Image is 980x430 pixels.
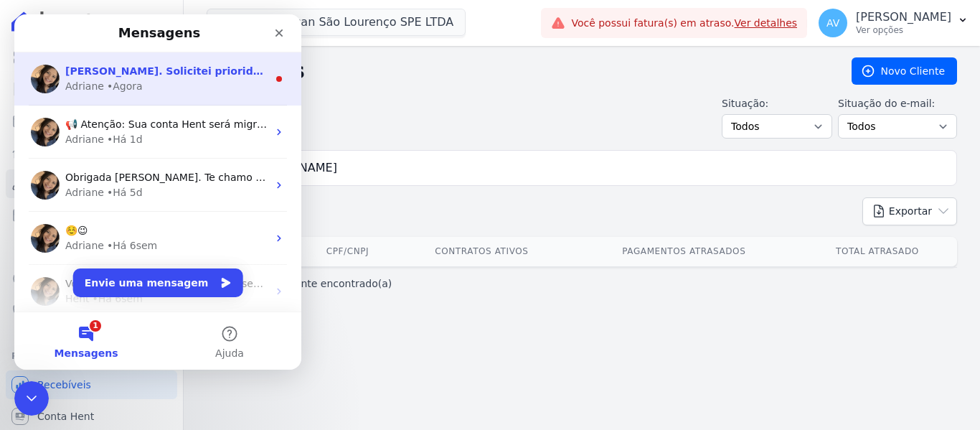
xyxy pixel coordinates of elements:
span: Você receberá respostas aqui e no seu e-mail: ✉️ [PERSON_NAME][EMAIL_ADDRESS][DOMAIN_NAME] Nosso ... [51,263,864,275]
a: Lotes [6,138,177,167]
a: Visão Geral [6,43,177,72]
span: [PERSON_NAME]. Solicitei prioridade no ajuste. ; ) [51,51,335,62]
div: Adriane [51,65,90,80]
p: Nenhum(a) cliente encontrado(a) [224,276,392,291]
button: AV [PERSON_NAME] Ver opções [807,3,980,43]
button: Ajuda [143,298,287,355]
p: [PERSON_NAME] [856,10,951,24]
div: Hent [51,277,75,292]
h2: Clientes [207,58,829,84]
th: Pagamentos Atrasados [570,237,798,266]
span: Mensagens [40,334,104,344]
th: Total Atrasado [798,237,957,266]
button: Envie uma mensagem [59,254,229,283]
iframe: Intercom live chat [14,14,301,370]
span: Recebíveis [37,378,91,392]
img: Profile image for Adriane [17,103,45,132]
div: Plataformas [11,347,171,365]
a: Novo Cliente [852,57,957,85]
a: Negativação [6,296,177,324]
div: • Há 1d [93,118,128,133]
th: CPF/CNPJ [302,237,393,266]
img: Profile image for Adriane [17,156,45,185]
span: AV [826,18,839,28]
img: Profile image for Adriane [17,263,45,291]
a: Parcelas [6,106,177,135]
a: Minha Carteira [6,201,177,230]
span: Conta Hent [37,409,94,424]
th: Contratos Ativos [393,237,570,266]
p: Ver opções [856,24,951,36]
span: Você possui fatura(s) em atraso. [571,16,797,31]
input: Buscar por nome, CPF ou e-mail [233,154,951,182]
span: Ajuda [201,334,230,344]
button: Exportar [862,197,957,225]
label: Situação do e-mail: [838,96,957,111]
img: Profile image for Adriane [17,210,45,238]
div: Adriane [51,224,90,239]
div: Adriane [51,171,90,186]
a: Crédito [6,264,177,293]
a: Ver detalhes [735,17,798,29]
a: Recebíveis [6,370,177,399]
a: Clientes [6,169,177,198]
div: • Há 6sem [78,277,128,292]
a: Transferências [6,233,177,261]
div: • Há 5d [93,171,128,186]
span: Obrigada [PERSON_NAME]. Te chamo na próxima semana. ;) Um ótimo lançamento e vendas. 💰 [51,157,537,169]
div: • Há 6sem [93,224,143,239]
img: Profile image for Adriane [17,50,45,79]
button: Agile Pavican São Lourenço SPE LTDA [207,9,466,36]
div: • Agora [93,65,128,80]
div: Adriane [51,118,90,133]
iframe: Intercom live chat [14,381,49,416]
a: Contratos [6,75,177,103]
label: Situação: [722,96,832,111]
span: ☺️😉 [51,210,74,222]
